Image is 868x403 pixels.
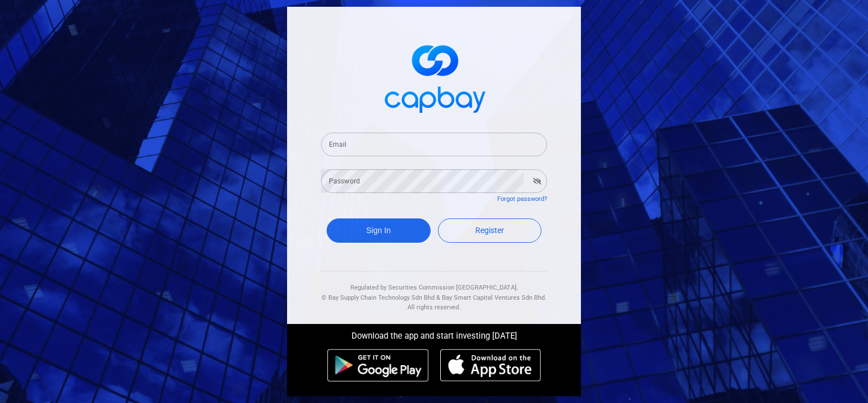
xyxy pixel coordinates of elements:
div: Regulated by Securities Commission [GEOGRAPHIC_DATA]. & All rights reserved. [321,271,547,313]
img: logo [377,35,491,119]
a: Forgot password? [497,195,547,203]
button: Sign In [327,218,431,243]
div: Download the app and start investing [DATE] [279,324,589,343]
span: © Bay Supply Chain Technology Sdn Bhd [322,294,435,301]
img: android [327,349,429,382]
a: Register [438,218,542,243]
span: Bay Smart Capital Ventures Sdn Bhd. [442,294,546,301]
span: Register [475,226,504,235]
img: ios [440,349,541,382]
